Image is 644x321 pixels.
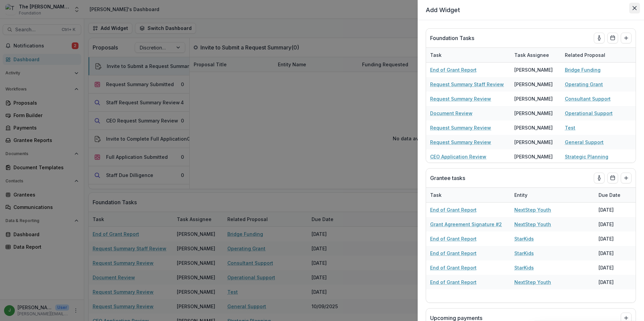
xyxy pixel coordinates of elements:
[430,221,502,228] a: Grant Agreement Signature #2
[430,95,491,102] a: Request Summary Review
[426,48,510,62] div: Task
[565,153,608,160] a: Strategic Planning
[514,124,553,131] div: [PERSON_NAME]
[510,48,561,62] div: Task Assignee
[514,235,534,242] a: StarKids
[514,139,553,146] div: [PERSON_NAME]
[430,34,474,42] p: Foundation Tasks
[510,191,532,199] div: Entity
[430,66,477,73] a: End of Grant Report
[607,173,618,183] button: Calendar
[514,110,553,117] div: [PERSON_NAME]
[565,66,601,73] a: Bridge Funding
[565,81,603,88] a: Operating Grant
[430,139,491,146] a: Request Summary Review
[621,173,632,183] button: Add to dashboard
[514,95,553,102] div: [PERSON_NAME]
[514,250,534,257] a: StarKids
[629,3,640,13] button: Close
[621,33,632,43] button: Add to dashboard
[607,33,618,43] button: Calendar
[514,81,553,88] div: [PERSON_NAME]
[565,110,613,117] a: Operational Support
[430,110,473,117] a: Document Review
[430,250,477,257] a: End of Grant Report
[514,66,553,73] div: [PERSON_NAME]
[514,221,551,228] a: NextStep Youth
[430,174,465,182] p: Grantee tasks
[594,173,605,183] button: toggle-assigned-to-me
[565,95,611,102] a: Consultant Support
[594,33,605,43] button: toggle-assigned-to-me
[594,191,624,199] div: Due Date
[426,51,446,59] div: Task
[510,51,553,59] div: Task Assignee
[430,264,477,271] a: End of Grant Report
[430,81,504,88] a: Request Summary Staff Review
[514,264,534,271] a: StarKids
[561,51,609,59] div: Related Proposal
[426,188,510,202] div: Task
[430,235,477,242] a: End of Grant Report
[430,153,486,160] a: CEO Application Review
[514,279,551,286] a: NextStep Youth
[565,139,604,146] a: General Support
[430,124,491,131] a: Request Summary Review
[514,206,551,213] a: NextStep Youth
[510,188,594,202] div: Entity
[514,153,553,160] div: [PERSON_NAME]
[426,191,446,199] div: Task
[430,206,477,213] a: End of Grant Report
[565,124,575,131] a: Test
[430,279,477,286] a: End of Grant Report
